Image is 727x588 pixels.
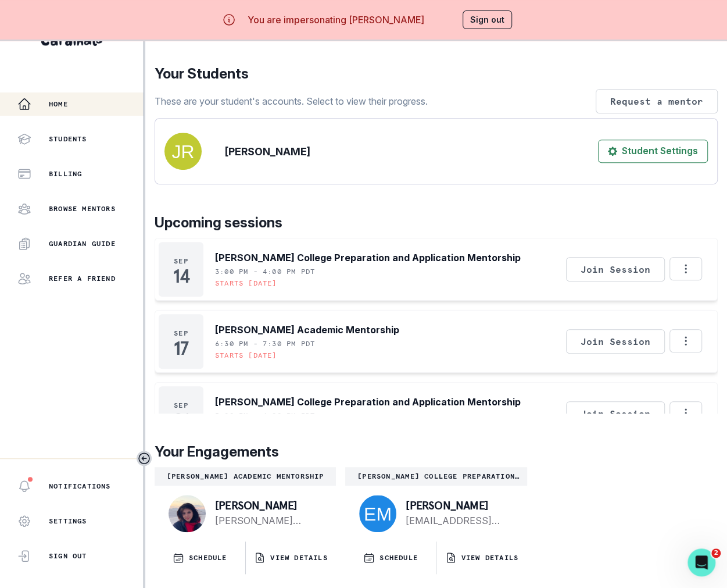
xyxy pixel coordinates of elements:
p: VIEW DETAILS [461,553,518,562]
button: Options [669,257,702,280]
p: [PERSON_NAME] [406,500,508,511]
button: Options [669,329,702,352]
button: Join Session [566,329,665,354]
p: Settings [49,516,87,526]
img: svg [359,495,396,532]
p: Home [49,99,68,109]
p: Students [49,134,87,144]
button: SCHEDULE [155,541,245,574]
p: [PERSON_NAME] [215,500,317,511]
img: svg [164,133,202,170]
button: Join Session [566,257,665,281]
p: Refer a friend [49,274,116,283]
button: VIEW DETAILS [246,541,336,574]
p: [PERSON_NAME] College Preparation and Application Mentorship [350,472,522,481]
p: [PERSON_NAME] Academic Mentorship [215,323,399,337]
p: 3:00 PM - 4:00 PM PDT [215,267,315,276]
button: VIEW DETAILS [436,541,527,574]
span: 2 [711,548,721,558]
button: Sign out [463,10,512,29]
p: [PERSON_NAME] Academic Mentorship [159,472,331,481]
p: Notifications [49,482,111,491]
p: 14 [173,270,189,282]
button: Student Settings [598,140,708,163]
p: 17 [174,343,188,354]
p: Sign Out [49,551,87,561]
p: [PERSON_NAME] College Preparation and Application Mentorship [215,395,521,409]
p: Sep [174,401,188,410]
a: [EMAIL_ADDRESS][DOMAIN_NAME] [406,514,508,528]
a: [PERSON_NAME][EMAIL_ADDRESS][PERSON_NAME][DOMAIN_NAME] [215,514,317,528]
button: Toggle sidebar [137,451,152,466]
p: Guardian Guide [49,239,116,248]
p: 3:00 PM - 4:00 PM PDT [215,411,315,420]
button: Join Session [566,401,665,426]
p: Your Students [155,63,718,84]
p: VIEW DETAILS [270,553,327,562]
p: SCHEDULE [189,553,227,562]
p: Sep [174,329,188,338]
iframe: Intercom live chat [687,548,715,576]
p: SCHEDULE [379,553,418,562]
p: [PERSON_NAME] College Preparation and Application Mentorship [215,251,521,265]
p: You are impersonating [PERSON_NAME] [248,13,424,27]
p: Browse Mentors [49,204,116,213]
button: Request a mentor [596,89,718,113]
p: Sep [174,256,188,266]
p: Billing [49,169,82,179]
button: Options [669,401,702,425]
p: [PERSON_NAME] [225,144,310,159]
p: Starts [DATE] [215,351,277,360]
p: 6:30 PM - 7:30 PM PDT [215,339,315,348]
p: Starts [DATE] [215,279,277,288]
button: SCHEDULE [345,541,436,574]
p: Your Engagements [155,441,718,462]
p: Upcoming sessions [155,212,718,233]
p: These are your student's accounts. Select to view their progress. [155,94,428,108]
